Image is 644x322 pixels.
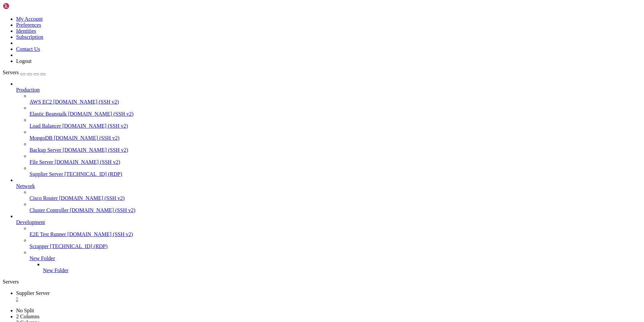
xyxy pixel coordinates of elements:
span: Supplier Server [30,171,63,177]
a:  [16,296,641,302]
span: [DOMAIN_NAME] (SSH v2) [59,195,125,201]
span: [TECHNICAL_ID] (RDP) [50,243,108,249]
span: Backup Server [30,147,61,153]
a: Supplier Server [TECHNICAL_ID] (RDP) [30,171,641,177]
a: Servers [3,70,46,75]
span: [DOMAIN_NAME] (SSH v2) [68,111,134,117]
li: Load Balancer [DOMAIN_NAME] (SSH v2) [30,117,641,129]
span: File Server [30,159,53,165]
span: Servers [3,70,19,75]
a: Network [16,183,641,189]
span: Network [16,183,35,189]
div: Servers [3,279,641,285]
span: Supplier Server [16,290,50,296]
a: Cluster Controller [DOMAIN_NAME] (SSH v2) [30,207,641,213]
span: Production [16,87,40,93]
a: Load Balancer [DOMAIN_NAME] (SSH v2) [30,123,641,129]
li: File Server [DOMAIN_NAME] (SSH v2) [30,153,641,165]
a: Production [16,87,641,93]
a: New Folder [43,267,641,274]
a: Development [16,219,641,225]
span: Cisco Router [30,195,58,201]
li: AWS EC2 [DOMAIN_NAME] (SSH v2) [30,93,641,105]
span: AWS EC2 [30,99,52,105]
span: E2E Test Runner [30,231,66,237]
li: Elastic Beanstalk [DOMAIN_NAME] (SSH v2) [30,105,641,117]
span: [DOMAIN_NAME] (SSH v2) [53,99,119,105]
a: My Account [16,16,43,22]
span: Development [16,219,45,225]
a: Logout [16,58,32,64]
li: Backup Server [DOMAIN_NAME] (SSH v2) [30,141,641,153]
span: Load Balancer [30,123,61,129]
span: Scrapper [30,243,49,249]
li: MongoDB [DOMAIN_NAME] (SSH v2) [30,129,641,141]
span: [DOMAIN_NAME] (SSH v2) [55,159,120,165]
span: [DOMAIN_NAME] (SSH v2) [62,123,128,129]
li: Network [16,177,641,213]
li: E2E Test Runner [DOMAIN_NAME] (SSH v2) [30,225,641,237]
a: Contact Us [16,46,40,52]
span: [TECHNICAL_ID] (RDP) [64,171,122,177]
a: 2 Columns [16,314,40,319]
a: Preferences [16,22,41,28]
a: Identities [16,28,36,34]
span: New Folder [43,267,68,273]
span: [DOMAIN_NAME] (SSH v2) [63,147,128,153]
a: Elastic Beanstalk [DOMAIN_NAME] (SSH v2) [30,111,641,117]
li: Cisco Router [DOMAIN_NAME] (SSH v2) [30,189,641,201]
a: File Server [DOMAIN_NAME] (SSH v2) [30,159,641,165]
li: New Folder [43,261,641,274]
a: MongoDB [DOMAIN_NAME] (SSH v2) [30,135,641,141]
span: [DOMAIN_NAME] (SSH v2) [67,231,133,237]
span: New Folder [30,255,55,261]
span: [DOMAIN_NAME] (SSH v2) [70,207,136,213]
span: MongoDB [30,135,52,141]
a: No Split [16,308,34,313]
li: Development [16,213,641,274]
span: Elastic Beanstalk [30,111,67,117]
a: Backup Server [DOMAIN_NAME] (SSH v2) [30,147,641,153]
li: New Folder [30,249,641,274]
span: [DOMAIN_NAME] (SSH v2) [54,135,119,141]
a: Subscription [16,34,43,40]
a: Cisco Router [DOMAIN_NAME] (SSH v2) [30,195,641,201]
a: AWS EC2 [DOMAIN_NAME] (SSH v2) [30,99,641,105]
li: Cluster Controller [DOMAIN_NAME] (SSH v2) [30,201,641,213]
a: Supplier Server [16,290,641,302]
li: Production [16,81,641,177]
li: Scrapper [TECHNICAL_ID] (RDP) [30,237,641,249]
a: New Folder [30,255,641,261]
span: Cluster Controller [30,207,68,213]
a: E2E Test Runner [DOMAIN_NAME] (SSH v2) [30,231,641,237]
a: Scrapper [TECHNICAL_ID] (RDP) [30,243,641,249]
img: Shellngn [3,3,41,9]
li: Supplier Server [TECHNICAL_ID] (RDP) [30,165,641,177]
